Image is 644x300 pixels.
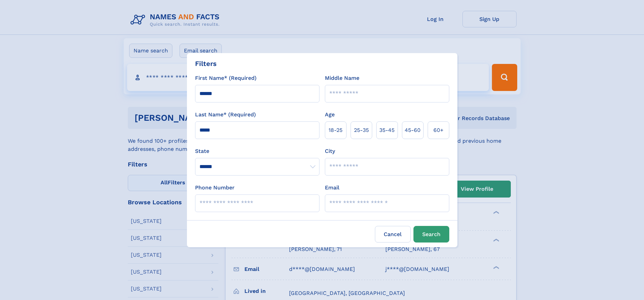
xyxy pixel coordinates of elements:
span: 25‑35 [354,126,369,134]
span: 35‑45 [379,126,395,134]
span: 60+ [433,126,444,134]
div: Filters [195,59,217,69]
button: Search [413,226,449,243]
label: Email [325,184,339,192]
label: First Name* (Required) [195,74,257,82]
span: 45‑60 [405,126,421,134]
label: Age [325,111,335,119]
span: 18‑25 [329,126,342,134]
label: Cancel [375,226,411,243]
label: Phone Number [195,184,235,192]
label: Middle Name [325,74,359,82]
label: State [195,147,319,155]
label: City [325,147,335,155]
label: Last Name* (Required) [195,111,256,119]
